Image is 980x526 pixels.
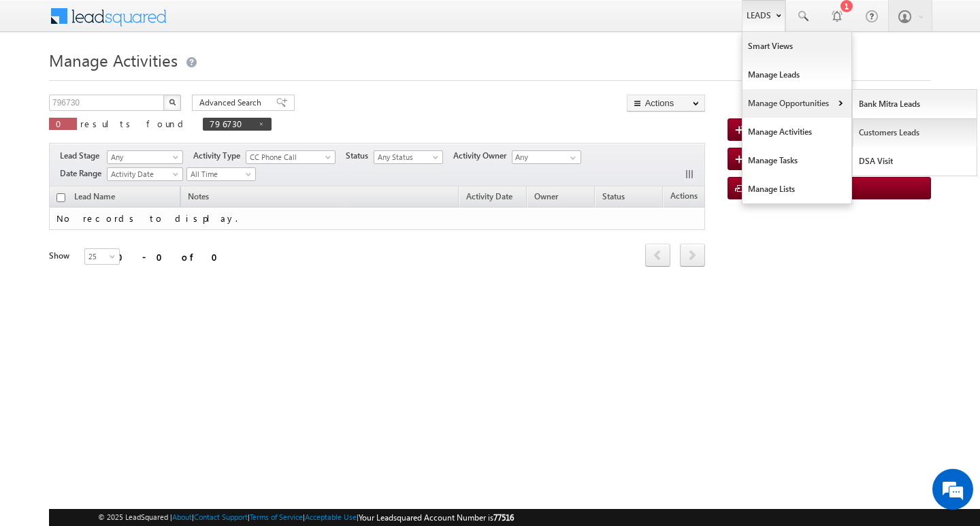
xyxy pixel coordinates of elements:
[742,175,851,203] a: Manage Lists
[187,168,252,180] span: All Time
[108,168,178,180] span: Activity Date
[742,118,851,146] a: Manage Activities
[664,188,704,206] span: Actions
[85,250,121,263] span: 25
[493,512,514,523] span: 77516
[374,151,439,163] span: Any Status
[645,245,670,267] a: prev
[107,167,183,181] a: Activity Date
[84,248,120,265] a: 25
[246,150,336,164] a: CC Phone Call
[602,191,625,201] span: Status
[56,118,70,129] span: 0
[71,71,229,89] div: Chat with us now
[23,71,57,89] img: d_60004797649_company_0_60004797649
[223,7,256,39] div: Minimize live chat window
[117,249,226,265] div: 0 - 0 of 0
[193,150,246,162] span: Activity Type
[199,97,265,109] span: Advanced Search
[49,208,705,230] td: No records to display.
[305,512,357,521] a: Acceptable Use
[680,245,705,267] a: next
[181,189,216,207] span: Notes
[194,512,248,521] a: Contact Support
[56,193,65,202] input: Check all records
[60,167,107,180] span: Date Range
[853,90,977,118] a: Bank Mitra Leads
[742,89,851,118] a: Manage Opportunities
[459,189,519,207] a: Activity Date
[359,512,514,523] span: Your Leadsquared Account Number is
[49,49,178,71] span: Manage Activities
[453,150,512,162] span: Activity Owner
[512,150,581,164] input: Type to Search
[246,151,329,163] span: CC Phone Call
[853,147,977,176] a: DSA Visit
[742,32,851,61] a: Smart Views
[18,126,248,408] textarea: Type your message and hit 'Enter'
[185,419,247,438] em: Start Chat
[98,511,514,524] span: © 2025 LeadSquared | | | | |
[680,244,705,267] span: next
[108,151,178,163] span: Any
[67,189,122,207] span: Lead Name
[169,99,176,105] img: Search
[853,118,977,147] a: Customers Leads
[80,118,189,129] span: results found
[250,512,303,521] a: Terms of Service
[172,512,192,521] a: About
[374,150,443,164] a: Any Status
[186,167,256,181] a: All Time
[60,150,105,162] span: Lead Stage
[645,244,670,267] span: prev
[742,61,851,89] a: Manage Leads
[627,95,705,112] button: Actions
[346,150,374,162] span: Status
[107,150,183,164] a: Any
[742,146,851,175] a: Manage Tasks
[563,151,580,165] a: Show All Items
[210,118,251,129] span: 796730
[49,250,73,262] div: Show
[534,191,558,201] span: Owner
